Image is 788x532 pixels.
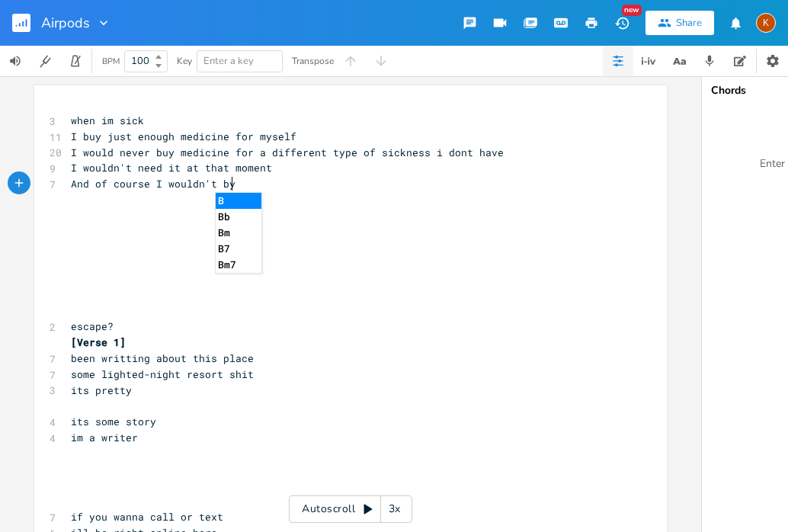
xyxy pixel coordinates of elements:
[71,351,254,365] span: been writting about this place
[216,257,261,273] li: Bm7
[177,56,192,66] div: Key
[71,319,114,333] span: escape?
[292,56,334,66] div: Transpose
[203,54,254,68] span: Enter a key
[41,16,90,30] span: Airpods
[756,13,776,33] div: Kat
[216,241,261,257] li: B7
[216,225,261,241] li: Bm
[645,11,714,35] button: Share
[216,209,261,225] li: Bb
[71,335,126,349] span: [Verse 1]
[71,367,254,381] span: some lighted-night resort shit
[756,5,776,40] button: K
[71,415,156,428] span: its some story
[102,57,120,66] div: BPM
[607,9,637,37] button: New
[71,383,132,397] span: its pretty
[71,431,138,444] span: im a writer
[622,5,642,16] div: New
[71,146,504,159] span: I would never buy medicine for a different type of sickness i dont have
[216,193,261,209] li: B
[381,495,408,523] div: 3x
[71,177,235,191] span: And of course I wouldn't by
[71,510,223,524] span: if you wanna call or text
[71,130,296,143] span: I buy just enough medicine for myself
[676,16,702,30] div: Share
[289,495,412,523] div: Autoscroll
[71,114,144,127] span: when im sick
[71,161,272,175] span: I wouldn't need it at that moment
